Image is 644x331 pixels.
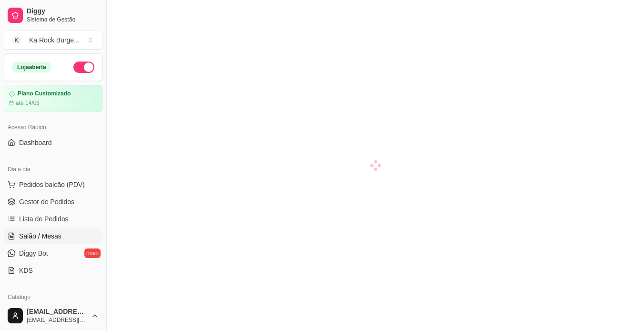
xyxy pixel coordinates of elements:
span: Lista de Pedidos [19,214,69,224]
span: Diggy [27,7,99,16]
span: Diggy Bot [19,248,48,258]
div: Dia a dia [4,162,102,177]
span: [EMAIL_ADDRESS][DOMAIN_NAME] [27,308,87,316]
span: Sistema de Gestão [27,16,99,23]
a: DiggySistema de Gestão [4,4,102,27]
span: K [12,35,21,45]
a: Lista de Pedidos [4,211,102,227]
span: Pedidos balcão (PDV) [19,180,85,189]
span: Dashboard [19,138,52,147]
div: Acesso Rápido [4,120,102,135]
span: Salão / Mesas [19,231,61,241]
a: KDS [4,263,102,278]
a: Dashboard [4,135,102,150]
div: Catálogo [4,290,102,305]
a: Gestor de Pedidos [4,194,102,209]
a: Diggy Botnovo [4,246,102,261]
span: KDS [19,266,33,275]
span: [EMAIL_ADDRESS][DOMAIN_NAME] [27,316,87,324]
span: Gestor de Pedidos [19,197,74,207]
div: Loja aberta [12,62,51,72]
a: Salão / Mesas [4,228,102,244]
div: Ka Rock Burge ... [29,35,80,45]
button: Pedidos balcão (PDV) [4,177,102,192]
button: [EMAIL_ADDRESS][DOMAIN_NAME][EMAIL_ADDRESS][DOMAIN_NAME] [4,304,102,327]
button: Alterar Status [73,62,94,73]
button: Select a team [4,31,102,50]
a: Plano Customizadoaté 14/08 [4,85,102,112]
article: até 14/08 [16,99,40,107]
article: Plano Customizado [18,90,71,97]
